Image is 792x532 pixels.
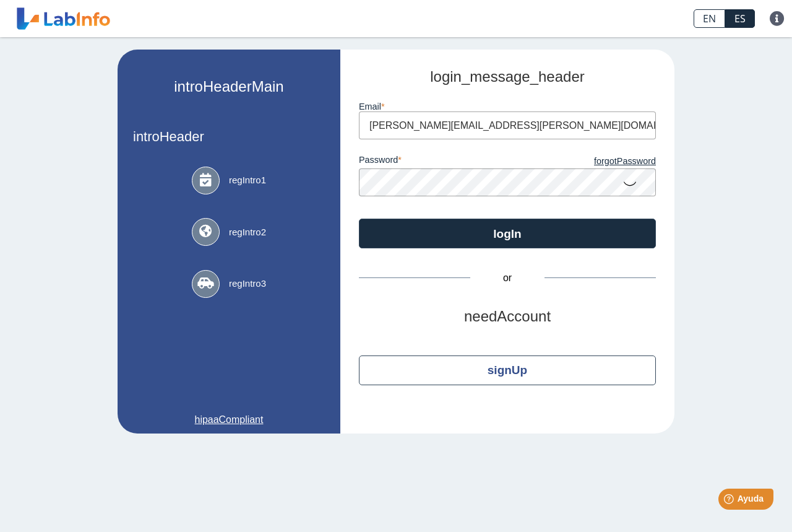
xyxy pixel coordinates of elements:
[507,155,656,168] a: forgotPassword
[725,9,755,28] a: ES
[229,173,266,188] span: regIntro1
[229,225,266,240] span: regIntro2
[133,129,325,144] h3: introHeader
[470,271,544,286] span: or
[359,355,656,385] button: signUp
[133,412,325,427] a: hipaaCompliant
[694,9,725,28] a: EN
[359,308,656,326] h2: needAccount
[229,277,266,291] span: regIntro3
[359,68,656,86] h2: login_message_header
[359,102,656,111] label: email
[359,219,656,248] button: logIn
[682,484,778,518] iframe: Help widget launcher
[174,78,283,96] h2: introHeaderMain
[359,155,507,168] label: password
